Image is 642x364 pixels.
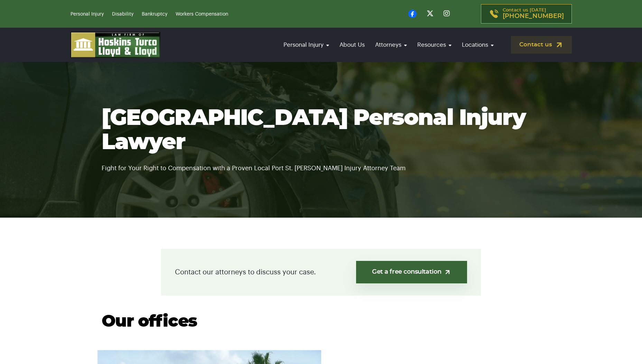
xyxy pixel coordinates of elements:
[336,35,368,55] a: About Us
[71,32,160,58] img: logo
[372,35,410,55] a: Attorneys
[503,8,564,20] p: Contact us [DATE]
[112,12,133,17] a: Disability
[503,13,564,20] span: [PHONE_NUMBER]
[458,35,497,55] a: Locations
[414,35,455,55] a: Resources
[280,35,333,55] a: Personal Injury
[176,12,228,17] a: Workers Compensation
[102,155,541,173] p: Fight for Your Right to Compensation with a Proven Local Port St. [PERSON_NAME] Injury Attorney Team
[71,12,104,17] a: Personal Injury
[102,106,541,155] h1: [GEOGRAPHIC_DATA] Personal Injury Lawyer
[142,12,167,17] a: Bankruptcy
[161,249,481,295] div: Contact our attorneys to discuss your case.
[511,36,572,54] a: Contact us
[102,313,541,331] h2: Our offices
[481,4,572,24] a: Contact us [DATE][PHONE_NUMBER]
[444,269,451,276] img: arrow-up-right-light.svg
[356,261,467,283] a: Get a free consultation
